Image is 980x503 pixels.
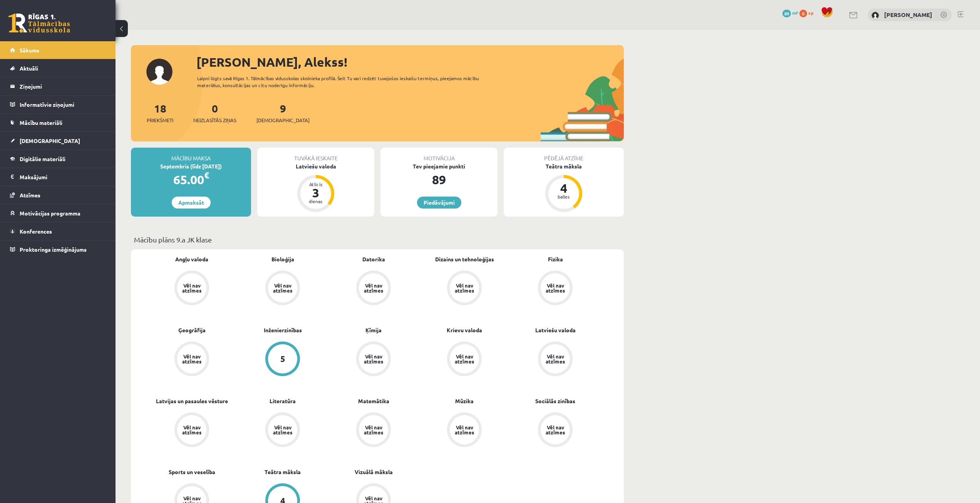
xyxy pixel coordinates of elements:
[10,96,106,113] a: Informatīvie ziņojumi
[172,197,211,209] a: Apmaksāt
[799,10,807,17] span: 0
[535,397,575,405] a: Sociālās zinības
[504,162,624,170] div: Teātra māksla
[10,241,106,258] a: Proktoringa izmēģinājums
[271,255,294,263] a: Bioloģija
[808,10,813,16] span: xp
[196,53,624,71] div: [PERSON_NAME], Alekss!
[272,283,293,293] div: Vēl nav atzīmes
[10,59,106,77] a: Aktuāli
[181,425,203,435] div: Vēl nav atzīmes
[10,41,106,59] a: Sākums
[181,354,203,364] div: Vēl nav atzīmes
[419,342,510,378] a: Vēl nav atzīmes
[363,283,384,293] div: Vēl nav atzīmes
[328,271,419,307] a: Vēl nav atzīmes
[204,170,209,181] span: €
[504,162,624,213] a: Teātra māksla 4 balles
[304,187,327,199] div: 3
[20,65,38,72] span: Aktuāli
[270,397,296,405] a: Literatūra
[20,246,87,253] span: Proktoringa izmēģinājums
[510,342,601,378] a: Vēl nav atzīmes
[20,119,62,126] span: Mācību materiāli
[552,194,575,199] div: balles
[355,468,393,476] a: Vizuālā māksla
[265,468,301,476] a: Teātra māksla
[131,162,251,170] div: Septembris (līdz [DATE])
[10,150,106,168] a: Digitālie materiāli
[363,354,384,364] div: Vēl nav atzīmes
[20,96,106,113] legend: Informatīvie ziņojumi
[419,412,510,449] a: Vēl nav atzīmes
[363,425,384,435] div: Vēl nav atzīmes
[8,13,70,33] a: Rīgas 1. Tālmācības vidusskola
[10,132,106,150] a: [DEMOGRAPHIC_DATA]
[10,222,106,240] a: Konferences
[380,162,498,170] div: Tev pieejamie punkti
[147,101,173,124] a: 18Priekšmeti
[280,355,285,363] div: 5
[10,77,106,95] a: Ziņojumi
[20,155,65,162] span: Digitālie materiāli
[10,186,106,204] a: Atzīmes
[193,116,236,124] span: Neizlasītās ziņas
[304,182,327,187] div: Atlicis
[237,271,328,307] a: Vēl nav atzīmes
[20,210,80,217] span: Motivācijas programma
[131,170,251,189] div: 65.00
[504,148,624,162] div: Pēdējā atzīme
[535,326,576,334] a: Latviešu valoda
[792,10,798,16] span: mP
[10,114,106,131] a: Mācību materiāli
[380,148,498,162] div: Motivācija
[156,397,228,405] a: Latvijas un pasaules vēsture
[544,283,566,293] div: Vēl nav atzīmes
[10,204,106,222] a: Motivācijas programma
[146,271,237,307] a: Vēl nav atzīmes
[147,116,173,124] span: Priekšmeti
[510,412,601,449] a: Vēl nav atzīmes
[197,75,493,89] div: Laipni lūgts savā Rīgas 1. Tālmācības vidusskolas skolnieka profilā. Šeit Tu vari redzēt tuvojošo...
[178,326,206,334] a: Ģeogrāfija
[272,425,293,435] div: Vēl nav atzīmes
[454,425,475,435] div: Vēl nav atzīmes
[304,199,327,204] div: dienas
[146,412,237,449] a: Vēl nav atzīmes
[264,326,302,334] a: Inženierzinības
[419,271,510,307] a: Vēl nav atzīmes
[146,342,237,378] a: Vēl nav atzīmes
[134,234,621,245] p: Mācību plāns 9.a JK klase
[257,148,374,162] div: Tuvākā ieskaite
[782,10,791,17] span: 89
[175,255,208,263] a: Angļu valoda
[510,271,601,307] a: Vēl nav atzīmes
[20,77,106,95] legend: Ziņojumi
[362,255,385,263] a: Datorika
[454,354,475,364] div: Vēl nav atzīmes
[256,116,310,124] span: [DEMOGRAPHIC_DATA]
[455,397,474,405] a: Mūzika
[799,10,817,16] a: 0 xp
[328,342,419,378] a: Vēl nav atzīmes
[237,342,328,378] a: 5
[20,228,52,235] span: Konferences
[237,412,328,449] a: Vēl nav atzīmes
[257,162,374,213] a: Latviešu valoda Atlicis 3 dienas
[20,47,39,54] span: Sākums
[181,283,203,293] div: Vēl nav atzīmes
[256,101,310,124] a: 9[DEMOGRAPHIC_DATA]
[552,182,575,194] div: 4
[10,168,106,186] a: Maksājumi
[871,12,879,19] img: Alekss Kozlovskis
[365,326,382,334] a: Ķīmija
[380,170,498,189] div: 89
[358,397,389,405] a: Matemātika
[454,283,475,293] div: Vēl nav atzīmes
[328,412,419,449] a: Vēl nav atzīmes
[544,425,566,435] div: Vēl nav atzīmes
[548,255,563,263] a: Fizika
[193,101,236,124] a: 0Neizlasītās ziņas
[20,137,80,144] span: [DEMOGRAPHIC_DATA]
[782,10,798,16] a: 89 mP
